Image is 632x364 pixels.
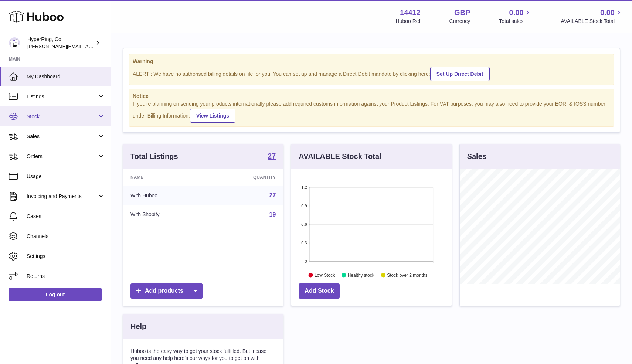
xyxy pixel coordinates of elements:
[123,205,210,224] td: With Shopify
[299,283,340,299] a: Add Stock
[123,186,210,205] td: With Huboo
[302,241,307,245] text: 0.3
[27,113,97,120] span: Stock
[27,93,97,100] span: Listings
[299,152,381,161] h3: AVAILABLE Stock Total
[430,67,490,81] a: Set Up Direct Debit
[305,259,307,263] text: 0
[499,18,532,25] span: Total sales
[499,8,532,25] a: 0.00 Total sales
[561,8,623,25] a: 0.00 AVAILABLE Stock Total
[467,152,486,161] h3: Sales
[27,133,97,140] span: Sales
[27,153,97,160] span: Orders
[27,36,94,50] div: HyperRing, Co.
[9,288,102,301] a: Log out
[27,193,97,200] span: Invoicing and Payments
[123,169,210,186] th: Name
[268,152,276,160] strong: 27
[400,8,421,18] strong: 14412
[387,273,428,278] text: Stock over 2 months
[27,233,105,240] span: Channels
[396,18,421,25] div: Huboo Ref
[27,73,105,80] span: My Dashboard
[269,192,276,198] a: 27
[210,169,283,186] th: Quantity
[27,43,148,49] span: [PERSON_NAME][EMAIL_ADDRESS][DOMAIN_NAME]
[27,273,105,280] span: Returns
[133,101,610,123] div: If you're planning on sending your products internationally please add required customs informati...
[268,152,276,161] a: 27
[454,8,470,18] strong: GBP
[449,18,470,25] div: Currency
[302,222,307,227] text: 0.6
[27,253,105,260] span: Settings
[509,8,524,18] span: 0.00
[9,37,20,48] img: yoonil.choi@hyperring.co
[130,322,146,331] h3: Help
[27,213,105,220] span: Cases
[190,109,235,123] a: View Listings
[600,8,615,18] span: 0.00
[269,211,276,218] a: 19
[133,93,610,100] strong: Notice
[133,58,610,65] strong: Warning
[302,185,307,190] text: 1.2
[348,273,375,278] text: Healthy stock
[302,204,307,208] text: 0.9
[130,152,178,161] h3: Total Listings
[130,283,203,299] a: Add products
[27,173,105,180] span: Usage
[561,18,623,25] span: AVAILABLE Stock Total
[315,273,335,278] text: Low Stock
[133,66,610,81] div: ALERT : We have no authorised billing details on file for you. You can set up and manage a Direct...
